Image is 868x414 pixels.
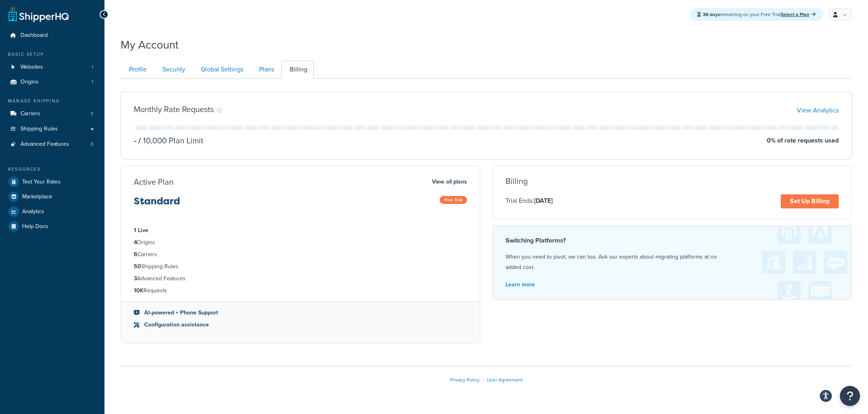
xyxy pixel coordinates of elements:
p: Trial Ends: [506,196,553,206]
a: Dashboard [6,28,98,43]
span: 1 [92,79,93,86]
strong: 10K [134,286,143,295]
a: Set Up Billing [781,194,839,208]
span: Advanced Features [20,141,69,148]
li: Carriers [6,106,98,121]
a: Marketplace [6,190,98,204]
li: Advanced Features [6,137,98,152]
a: View Analytics [797,106,839,115]
h3: Active Plan [134,177,174,186]
strong: 4 [134,238,137,247]
li: AI-powered + Phone Support [134,308,467,317]
li: Requests [134,286,467,295]
span: Shipping Rules [20,126,58,133]
a: Websites 1 [6,60,98,75]
a: Privacy Policy [450,376,479,383]
p: When you need to pivot, we can too. Ask our experts about migrating platforms at no added cost. [506,252,839,273]
a: View all plans [432,177,467,187]
a: User Agreement [487,376,523,383]
a: Carriers 3 [6,106,98,121]
strong: [DATE] [534,196,553,205]
h1: My Account [121,37,178,53]
a: Billing [281,61,314,79]
strong: 50 [134,262,141,271]
a: Profile [121,61,153,79]
a: Help Docs [6,219,98,234]
a: Test Your Rates [6,175,98,189]
strong: 36 days [703,11,720,18]
div: remaining on your Free Trial [690,8,823,21]
span: Free Trial [440,196,467,204]
li: Websites [6,60,98,75]
span: 1 [92,64,93,71]
a: Security [154,61,192,79]
a: Origins 1 [6,75,98,90]
a: Advanced Features 0 [6,137,98,152]
span: Origins [20,79,39,86]
span: Marketplace [22,194,52,200]
p: 0 % of rate requests used [767,135,839,146]
h4: Switching Platforms? [506,236,839,245]
h3: Monthly Rate Requests [134,105,214,114]
li: Origins [134,238,467,247]
span: Help Docs [22,223,48,230]
li: Carriers [134,250,467,259]
li: Configuration assistance [134,320,467,329]
strong: 3 [134,274,137,283]
h3: Standard [134,196,180,213]
a: Plans [251,61,280,79]
li: Origins [6,75,98,90]
a: Analytics [6,204,98,219]
span: 3 [90,110,93,117]
span: Test Your Rates [22,179,61,186]
li: Advanced Features [134,274,467,283]
a: Learn more [506,280,535,289]
span: 0 [90,141,93,148]
p: - [134,135,136,146]
span: | [483,376,484,383]
a: Shipping Rules [6,122,98,137]
a: Global Settings [192,61,250,79]
h3: Billing [506,177,528,186]
div: Manage Shipping [6,98,98,104]
p: 10,000 Plan Limit [136,135,203,146]
div: Resources [6,166,98,173]
a: ShipperHQ Home [8,6,69,22]
strong: 6 [134,250,137,259]
li: Shipping Rules [134,262,467,271]
span: Dashboard [20,32,48,39]
button: Open Resource Center [840,386,860,406]
span: / [138,135,141,147]
div: Basic Setup [6,51,98,58]
span: Carriers [20,110,40,117]
strong: 1 Live [134,226,148,235]
a: Select a Plan [781,11,816,18]
span: Websites [20,64,43,71]
span: Analytics [22,208,44,215]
